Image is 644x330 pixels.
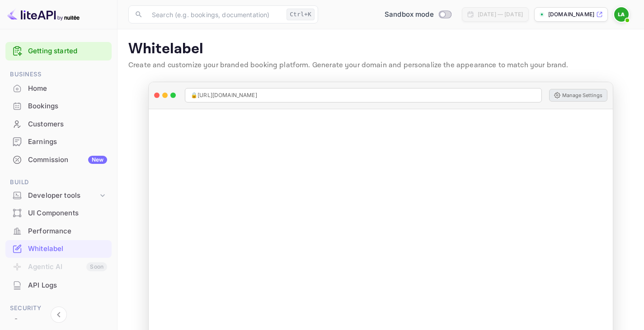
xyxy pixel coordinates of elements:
a: Getting started [28,46,107,56]
div: Team management [28,317,107,327]
a: Customers [5,116,112,132]
div: Whitelabel [28,244,107,254]
div: CommissionNew [5,151,112,169]
div: Whitelabel [5,240,112,258]
p: Whitelabel [128,40,633,58]
button: Manage Settings [549,89,607,102]
a: Earnings [5,133,112,150]
p: Create and customize your branded booking platform. Generate your domain and personalize the appe... [128,60,633,71]
div: Developer tools [28,191,98,201]
span: Security [5,303,112,313]
span: Sandbox mode [385,9,434,20]
div: Bookings [5,98,112,115]
img: Leyla Allahverdiyeva [614,7,629,22]
div: Home [5,80,112,98]
a: Team management [5,313,112,330]
p: [DOMAIN_NAME] [548,10,594,19]
a: Bookings [5,98,112,114]
a: API Logs [5,277,112,293]
div: Developer tools [5,188,112,204]
div: Earnings [28,137,107,147]
div: Switch to Production mode [381,9,455,20]
input: Search (e.g. bookings, documentation) [146,5,283,23]
div: UI Components [28,208,107,218]
div: API Logs [28,280,107,291]
div: API Logs [5,277,112,294]
div: Customers [28,119,107,130]
div: Getting started [5,42,112,60]
span: 🔒 [URL][DOMAIN_NAME] [191,91,257,99]
div: Commission [28,155,107,165]
span: Business [5,70,112,79]
div: Ctrl+K [287,9,315,20]
a: Home [5,80,112,97]
a: Performance [5,223,112,239]
div: New [88,156,107,164]
div: Earnings [5,133,112,151]
div: Performance [5,223,112,240]
div: Bookings [28,101,107,112]
div: Customers [5,116,112,133]
span: Build [5,177,112,187]
img: LiteAPI logo [7,7,80,22]
button: Collapse navigation [51,307,67,323]
a: CommissionNew [5,151,112,168]
a: Whitelabel [5,240,112,257]
div: [DATE] — [DATE] [478,10,523,19]
div: UI Components [5,205,112,222]
a: UI Components [5,205,112,221]
div: Performance [28,226,107,237]
div: Home [28,84,107,94]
